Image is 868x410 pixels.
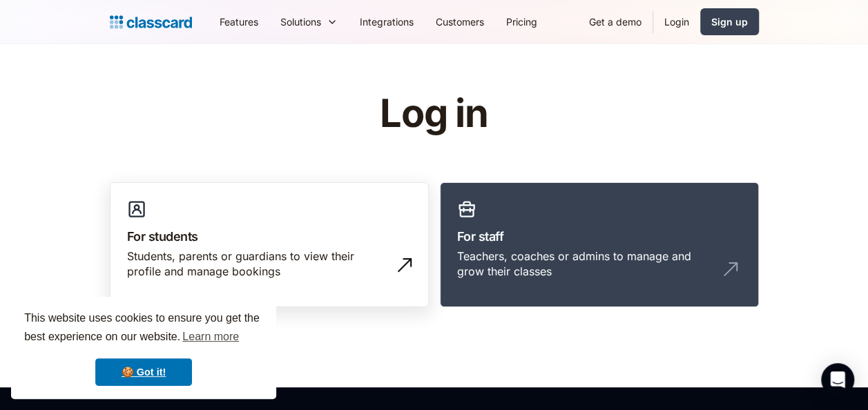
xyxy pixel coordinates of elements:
[457,227,742,246] h3: For staff
[11,297,276,399] div: cookieconsent
[425,6,495,37] a: Customers
[127,248,384,280] div: Students, parents or guardians to view their profile and manage bookings
[110,182,429,308] a: For studentsStudents, parents or guardians to view their profile and manage bookings
[578,6,653,37] a: Get a demo
[440,182,759,308] a: For staffTeachers, coaches or admins to manage and grow their classes
[95,358,192,386] a: dismiss cookie message
[711,14,748,29] div: Sign up
[821,363,854,396] div: Open Intercom Messenger
[495,6,548,37] a: Pricing
[180,326,241,347] a: learn more about cookies
[209,6,269,37] a: Features
[653,6,700,37] a: Login
[700,8,759,35] a: Sign up
[110,12,192,32] a: home
[24,310,263,347] span: This website uses cookies to ensure you get the best experience on our website.
[280,14,321,29] div: Solutions
[269,6,349,37] div: Solutions
[215,92,653,135] h1: Log in
[127,227,412,246] h3: For students
[457,248,714,280] div: Teachers, coaches or admins to manage and grow their classes
[349,6,425,37] a: Integrations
